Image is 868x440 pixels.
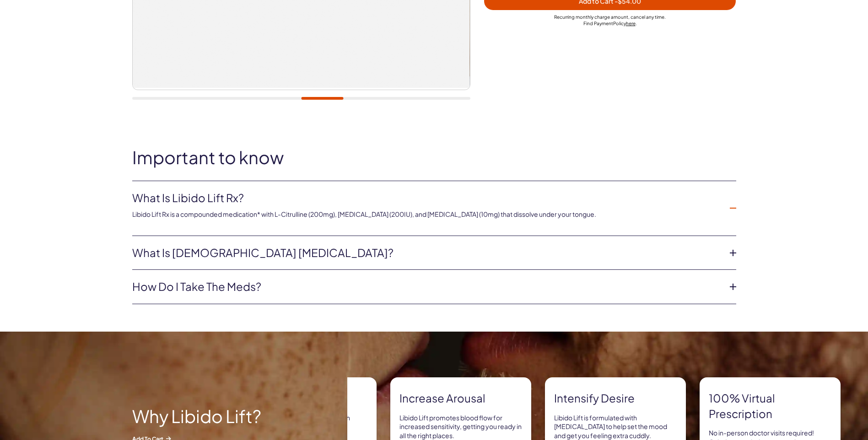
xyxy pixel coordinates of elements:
strong: Intensify Desire [554,391,677,406]
span: Find Payment [583,21,613,26]
a: What is Libido Lift Rx? [132,190,722,206]
strong: 100% virtual prescription [709,391,831,421]
a: here [626,21,636,26]
a: How do I take the meds? [132,279,722,295]
h2: Important to know [132,148,736,167]
h2: Why Libido Lift? [132,407,297,426]
strong: Increase arousal [399,391,522,406]
p: Libido Lift Rx is a compounded medication* with L-Citrulline (200mg), [MEDICAL_DATA] (200IU), and... [132,210,722,219]
a: What is [DEMOGRAPHIC_DATA] [MEDICAL_DATA]? [132,245,722,261]
div: Recurring monthly charge amount , cancel any time. Policy . [484,14,736,27]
